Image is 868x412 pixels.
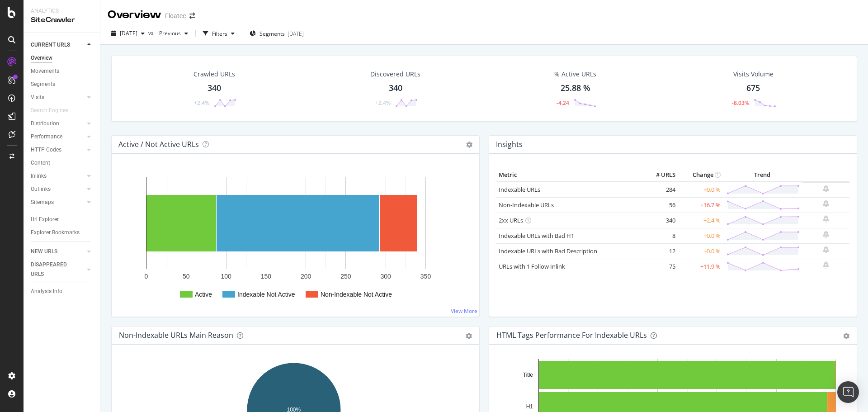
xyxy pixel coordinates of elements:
text: H1 [526,403,533,410]
div: Explorer Bookmarks [31,228,80,237]
div: Overview [108,7,161,23]
div: bell-plus [823,246,829,253]
div: Outlinks [31,185,51,194]
div: Filters [212,30,227,38]
h4: Active / Not Active URLs [118,138,199,151]
text: 350 [420,273,431,280]
td: 284 [642,182,678,198]
div: 340 [389,82,402,94]
div: Segments [31,80,55,89]
th: # URLS [642,168,678,182]
a: Segments [31,80,94,89]
div: bell-plus [823,185,829,192]
div: [DATE] [288,30,304,38]
div: 675 [746,82,760,94]
div: Crawled URLs [193,70,235,79]
a: Explorer Bookmarks [31,228,94,237]
a: Indexable URLs with Bad Description [499,247,597,255]
a: Overview [31,53,94,63]
a: NEW URLS [31,247,85,256]
a: Movements [31,66,94,76]
a: Search Engines [31,106,77,115]
a: Outlinks [31,185,85,194]
a: Analysis Info [31,287,94,296]
i: Options [466,142,472,148]
a: Distribution [31,119,85,128]
div: Inlinks [31,171,47,181]
div: Floatee [165,11,186,20]
td: 75 [642,259,678,274]
div: gear [466,333,472,339]
div: Overview [31,53,52,63]
th: Trend [723,168,802,182]
a: Inlinks [31,171,85,181]
div: bell-plus [823,231,829,238]
th: Change [678,168,723,182]
svg: A chart. [119,168,469,309]
div: HTTP Codes [31,145,61,155]
div: Non-Indexable URLs Main Reason [119,331,233,340]
td: +0.0 % [678,182,723,198]
text: Indexable Not Active [237,291,295,298]
div: Performance [31,132,62,142]
a: 2xx URLs [499,216,523,224]
div: +2.4% [375,99,391,107]
button: Segments[DATE] [246,26,307,41]
a: URLs with 1 Follow Inlink [499,262,565,270]
a: Indexable URLs [499,185,540,194]
a: Indexable URLs with Bad H1 [499,232,574,240]
text: Title [523,372,533,378]
td: +2.4 % [678,213,723,228]
div: Distribution [31,119,59,128]
div: -4.24 [557,99,569,107]
text: 50 [183,273,190,280]
div: Movements [31,66,59,76]
a: Performance [31,132,85,142]
div: Discovered URLs [370,70,420,79]
text: 100 [221,273,231,280]
a: CURRENT URLS [31,40,85,50]
a: Sitemaps [31,198,85,207]
div: arrow-right-arrow-left [189,13,195,19]
div: Content [31,158,50,168]
text: 300 [381,273,392,280]
text: 250 [340,273,351,280]
a: Non-Indexable URLs [499,201,554,209]
div: bell-plus [823,261,829,269]
td: 12 [642,243,678,259]
div: Analysis Info [31,287,62,296]
text: 0 [145,273,148,280]
text: Active [195,291,212,298]
div: +2.4% [194,99,209,107]
div: SiteCrawler [31,15,93,25]
div: NEW URLS [31,247,57,256]
button: [DATE] [108,26,148,41]
a: View More [451,307,477,315]
td: +16.7 % [678,197,723,213]
button: Filters [199,26,238,41]
th: Metric [496,168,642,182]
div: HTML Tags Performance for Indexable URLs [496,331,647,340]
text: 150 [261,273,272,280]
div: bell-plus [823,200,829,207]
text: 200 [301,273,311,280]
a: HTTP Codes [31,145,85,155]
div: Visits Volume [733,70,774,79]
div: bell-plus [823,215,829,223]
button: Previous [156,26,192,41]
div: Search Engines [31,106,68,115]
td: +0.0 % [678,228,723,243]
td: +11.9 % [678,259,723,274]
div: CURRENT URLS [31,40,70,50]
a: Content [31,158,94,168]
span: 2025 Oct. 7th [120,29,137,37]
div: 25.88 % [561,82,590,94]
div: gear [843,333,849,339]
div: % Active URLs [554,70,596,79]
div: DISAPPEARED URLS [31,260,76,279]
a: Visits [31,93,85,102]
div: Sitemaps [31,198,54,207]
div: Visits [31,93,44,102]
div: Url Explorer [31,215,59,224]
